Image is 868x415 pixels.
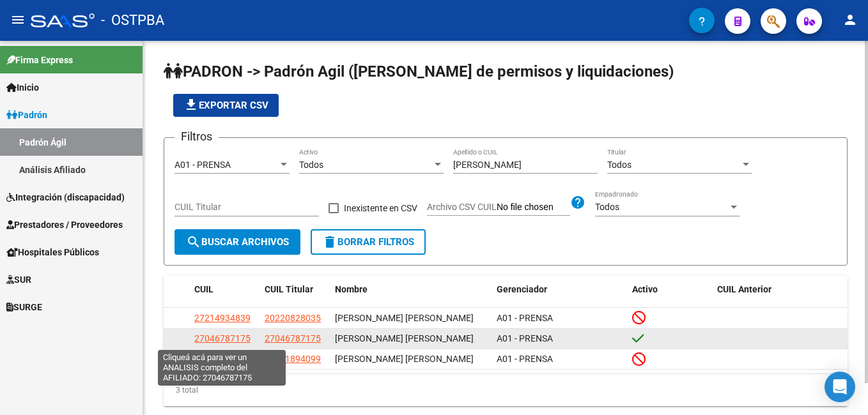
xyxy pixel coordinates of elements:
[194,284,213,294] span: CUIL
[299,160,323,170] span: Todos
[492,276,628,303] datatable-header-cell: Gerenciador
[322,234,337,250] mat-icon: delete
[183,97,199,112] mat-icon: file_download
[632,284,658,294] span: Activo
[6,80,39,94] span: Inicio
[174,128,219,146] h3: Filtros
[6,108,47,122] span: Padrón
[174,229,300,255] button: Buscar Archivos
[6,190,125,204] span: Integración (discapacidad)
[335,284,368,294] span: Nombre
[335,354,474,364] span: [PERSON_NAME] [PERSON_NAME]
[10,12,26,27] mat-icon: menu
[330,276,492,303] datatable-header-cell: Nombre
[842,12,858,27] mat-icon: person
[6,218,123,232] span: Prestadores / Proveedores
[570,195,585,210] mat-icon: help
[825,372,855,402] div: Open Intercom Messenger
[497,202,570,213] input: Archivo CSV CUIL
[311,229,426,255] button: Borrar Filtros
[265,284,313,294] span: CUIL Titular
[497,354,553,364] span: A01 - PRENSA
[335,333,474,343] span: [PERSON_NAME] [PERSON_NAME]
[335,313,474,323] span: [PERSON_NAME] [PERSON_NAME]
[344,200,417,216] span: Inexistente en CSV
[497,333,553,343] span: A01 - PRENSA
[186,234,201,250] mat-icon: search
[6,53,73,67] span: Firma Express
[260,276,330,303] datatable-header-cell: CUIL Titular
[595,202,619,212] span: Todos
[186,236,289,248] span: Buscar Archivos
[265,354,321,364] span: 20061894099
[712,276,848,303] datatable-header-cell: CUIL Anterior
[265,313,321,323] span: 20220828035
[6,245,99,259] span: Hospitales Públicos
[6,273,31,287] span: SUR
[497,284,547,294] span: Gerenciador
[194,333,251,343] span: 27046787175
[322,236,414,248] span: Borrar Filtros
[194,354,251,364] span: 20061894099
[183,100,268,111] span: Exportar CSV
[427,202,497,212] span: Archivo CSV CUIL
[265,333,321,343] span: 27046787175
[497,313,553,323] span: A01 - PRENSA
[717,284,771,294] span: CUIL Anterior
[194,313,251,323] span: 27214934839
[607,160,632,170] span: Todos
[189,276,260,303] datatable-header-cell: CUIL
[627,276,712,303] datatable-header-cell: Activo
[174,160,231,170] span: A01 - PRENSA
[101,6,164,34] span: - OSTPBA
[164,63,674,80] span: PADRON -> Padrón Agil ([PERSON_NAME] de permisos y liquidaciones)
[173,94,279,117] button: Exportar CSV
[6,300,42,314] span: SURGE
[164,374,848,406] div: 3 total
